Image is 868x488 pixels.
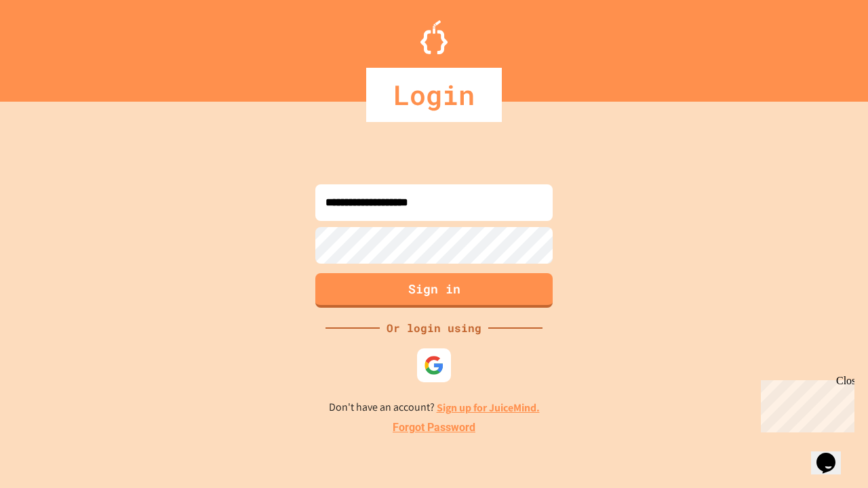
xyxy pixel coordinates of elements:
a: Sign up for JuiceMind. [437,401,540,415]
iframe: chat widget [755,375,854,432]
div: Or login using [380,320,488,336]
img: Logo.svg [420,20,448,54]
p: Don't have an account? [329,399,540,416]
img: google-icon.svg [424,355,444,375]
button: Sign in [315,273,553,308]
div: Chat with us now!Close [5,5,94,86]
iframe: chat widget [811,434,854,474]
div: Login [366,68,502,122]
a: Forgot Password [393,420,475,436]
